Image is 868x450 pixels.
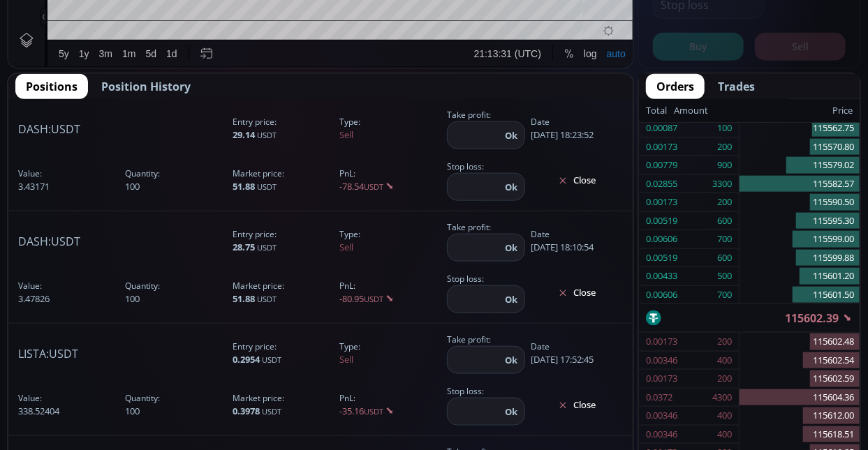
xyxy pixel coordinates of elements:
[717,286,732,304] div: 700
[81,50,115,61] div: 21.513K
[365,406,384,417] small: USDT
[262,354,281,365] small: USDT
[501,404,522,419] button: Ok
[708,102,853,120] div: Price
[740,212,860,231] div: 115595.30
[175,34,217,45] div: 114958.81
[123,387,230,424] span: 100
[45,32,68,45] div: BTC
[188,8,228,19] div: Compare
[257,181,277,192] small: USDT
[531,170,623,192] button: Close
[740,389,860,407] div: 115604.36
[166,34,174,45] div: O
[260,8,303,19] div: Indicators
[646,156,677,174] div: 0.00779
[336,34,378,45] div: 115602.39
[233,405,260,417] b: 0.3978
[13,186,24,200] div: 
[15,274,123,312] span: 3.47826
[646,74,705,99] button: Orders
[646,352,677,370] div: 0.00346
[740,193,860,212] div: 115590.50
[18,233,80,250] span: :USDT
[717,230,732,248] div: 700
[337,274,445,312] span: -80.95
[674,102,708,120] div: Amount
[646,230,677,248] div: 0.00606
[281,34,324,45] div: 113616.50
[717,193,732,211] div: 200
[68,32,90,45] div: 1D
[123,274,230,312] span: 100
[531,282,623,304] button: Close
[18,346,46,361] b: LISTA
[233,241,255,253] b: 28.75
[528,335,626,373] span: [DATE] 17:52:45
[101,78,191,95] span: Position History
[337,223,445,260] span: Sell
[18,121,48,137] b: DASH
[531,394,623,417] button: Close
[262,406,281,417] small: USDT
[501,352,522,368] button: Ok
[123,162,230,200] span: 100
[501,240,522,255] button: Ok
[717,156,732,174] div: 900
[257,242,277,253] small: USDT
[365,181,384,192] small: USDT
[717,407,732,425] div: 400
[90,32,132,45] div: Bitcoin
[646,119,677,137] div: 0.00087
[646,138,677,156] div: 0.00173
[383,34,455,45] div: +643.59 (+0.56%)
[718,78,755,95] span: Trades
[646,389,672,407] div: 0.0372
[646,193,677,211] div: 0.00173
[337,387,445,424] span: -35.16
[656,78,694,95] span: Orders
[18,345,78,362] span: :USDT
[740,175,860,194] div: 115582.57
[15,387,123,424] span: 338.52404
[228,34,271,45] div: 115963.81
[233,292,255,305] b: 51.88
[337,335,445,373] span: Sell
[707,74,765,99] button: Trades
[740,352,860,370] div: 115602.54
[91,74,201,99] button: Position History
[501,292,522,307] button: Ok
[740,267,860,286] div: 115601.20
[717,212,732,230] div: 600
[528,223,626,260] span: [DATE] 18:10:54
[646,212,677,230] div: 0.00519
[717,249,732,267] div: 600
[712,175,732,193] div: 3300
[646,407,677,425] div: 0.00346
[329,34,336,45] div: C
[646,267,677,285] div: 0.00433
[740,119,860,138] div: 115562.75
[717,119,732,137] div: 100
[717,352,732,370] div: 400
[501,128,522,143] button: Ok
[337,162,445,200] span: -78.54
[740,333,860,352] div: 115602.48
[717,426,732,444] div: 400
[717,138,732,156] div: 200
[717,370,732,388] div: 200
[717,333,732,351] div: 200
[18,234,48,249] b: DASH
[740,156,860,175] div: 115579.02
[712,389,732,407] div: 4300
[119,8,126,19] div: D
[740,426,860,444] div: 115618.51
[646,249,677,267] div: 0.00519
[15,74,88,99] button: Positions
[740,407,860,426] div: 115612.00
[142,32,155,45] div: Market open
[15,162,123,200] span: 3.43171
[639,304,860,332] div: 115602.39
[233,180,255,193] b: 51.88
[257,294,277,304] small: USDT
